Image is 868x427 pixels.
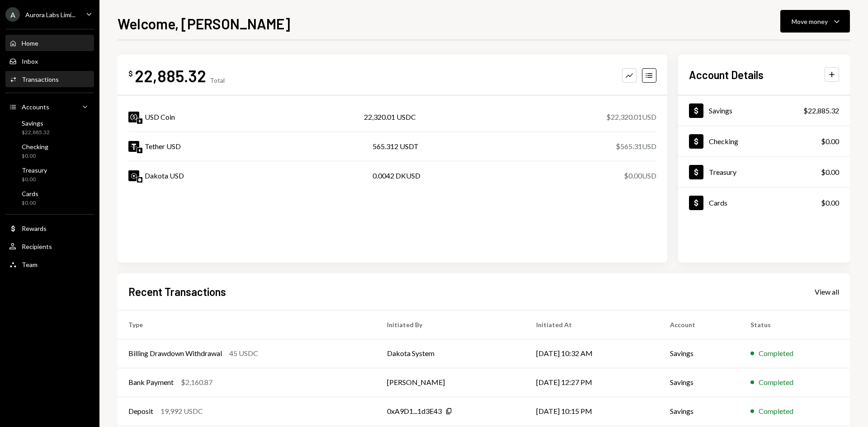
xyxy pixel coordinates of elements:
div: $ [128,69,133,78]
div: $22,885.32 [22,129,50,136]
div: 19,992 USDC [160,406,203,417]
div: 0xA9D1...1d3E43 [387,406,442,417]
div: Aurora Labs Limi... [25,11,75,19]
img: DKUSD [128,170,139,181]
img: base-mainnet [137,177,142,183]
a: Cards$0.00 [678,188,850,218]
a: Team [5,256,94,272]
div: $0.00 [22,199,38,207]
div: Recipients [22,243,52,250]
td: [DATE] 12:27 PM [525,368,659,397]
div: Completed [759,377,793,388]
td: [DATE] 10:15 PM [525,397,659,426]
h1: Welcome, [PERSON_NAME] [118,14,290,33]
div: Savings [22,119,50,127]
td: Dakota System [376,339,525,368]
div: Inbox [22,57,38,65]
th: Initiated By [376,310,525,339]
div: A [5,7,20,22]
div: Tether USD [145,141,181,152]
a: Transactions [5,71,94,87]
div: Completed [759,406,793,417]
div: Treasury [709,168,736,176]
a: Rewards [5,220,94,236]
div: View all [815,287,839,296]
div: 0.0042 DKUSD [373,170,420,181]
div: Savings [709,106,732,115]
div: $22,885.32 [803,105,839,116]
a: View all [815,286,839,296]
a: Savings$22,885.32 [678,95,850,126]
div: Treasury [22,166,47,174]
div: Completed [759,348,793,359]
th: Account [659,310,740,339]
td: Savings [659,397,740,426]
div: Move money [792,17,828,26]
div: $22,320.01 USD [606,112,656,122]
h2: Recent Transactions [128,284,226,299]
img: ethereum-mainnet [137,118,142,124]
div: Deposit [128,406,153,417]
a: Treasury$0.00 [678,157,850,187]
div: 565.312 USDT [373,141,419,152]
div: Cards [709,198,727,207]
div: Cards [22,190,38,197]
img: ethereum-mainnet [137,148,142,153]
div: USD Coin [145,112,175,122]
div: 22,320.01 USDC [364,112,416,122]
a: Recipients [5,238,94,254]
div: Checking [709,137,738,145]
div: Team [22,261,38,268]
div: Transactions [22,75,59,83]
td: [PERSON_NAME] [376,368,525,397]
img: USDT [128,141,139,152]
a: Checking$0.00 [678,126,850,156]
div: Total [210,76,225,84]
div: Billing Drawdown Withdrawal [128,348,222,359]
div: Checking [22,143,48,150]
th: Status [740,310,850,339]
div: $0.00 [821,167,839,178]
div: 45 USDC [229,348,258,359]
div: 22,885.32 [135,66,206,86]
a: Cards$0.00 [5,187,94,209]
img: USDC [128,112,139,122]
a: Checking$0.00 [5,140,94,162]
div: $0.00 [22,152,48,160]
div: Home [22,39,38,47]
button: Move money [780,10,850,33]
a: Treasury$0.00 [5,164,94,185]
div: $0.00 USD [624,170,656,181]
a: Home [5,35,94,51]
div: $0.00 [821,136,839,147]
h2: Account Details [689,67,764,82]
div: $0.00 [22,176,47,183]
div: Bank Payment [128,377,174,388]
div: $2,160.87 [181,377,212,388]
th: Initiated At [525,310,659,339]
a: Savings$22,885.32 [5,117,94,138]
th: Type [118,310,376,339]
div: $565.31 USD [616,141,656,152]
td: Savings [659,339,740,368]
div: Dakota USD [145,170,184,181]
div: Accounts [22,103,49,111]
div: $0.00 [821,197,839,208]
div: Rewards [22,225,47,232]
a: Inbox [5,53,94,69]
td: Savings [659,368,740,397]
td: [DATE] 10:32 AM [525,339,659,368]
a: Accounts [5,99,94,115]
